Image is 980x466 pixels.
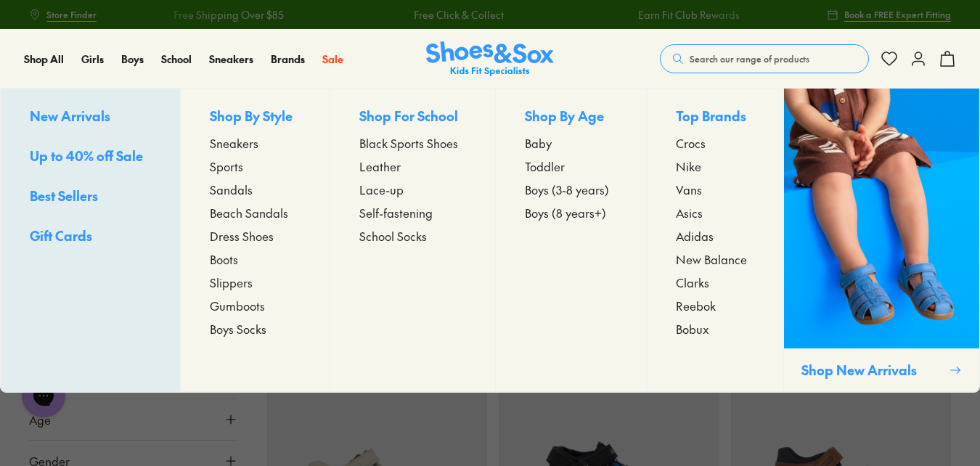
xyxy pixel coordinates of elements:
[801,360,943,380] p: Shop New Arrivals
[210,106,301,128] p: Shop By Style
[121,52,144,67] a: Boys
[210,274,301,291] a: Slippers
[827,1,951,28] a: Book a FREE Expert Fitting
[271,52,305,67] a: Brands
[29,399,238,440] button: Age
[676,134,755,152] a: Crocs
[359,106,466,128] p: Shop For School
[525,204,606,221] span: Boys (8 years+)
[676,320,755,338] a: Bobux
[525,158,565,175] span: Toddler
[210,320,301,338] a: Boys Socks
[525,158,617,175] a: Toddler
[81,52,104,66] span: Girls
[161,52,192,67] a: School
[29,1,97,28] a: Store Finder
[784,89,979,348] img: SNS_WEBASSETS_CollectionHero_ShopBoys_1280x1600_2.png
[525,181,609,198] span: Boys (3-8 years)
[676,204,755,221] a: Asics
[359,227,466,245] a: School Socks
[121,52,144,66] span: Boys
[15,369,73,422] iframe: Gorgias live chat messenger
[173,7,284,23] a: Free Shipping Over $85
[359,181,466,198] a: Lace-up
[676,106,755,128] p: Top Brands
[210,297,265,314] span: Gumboots
[525,134,617,152] a: Baby
[676,134,706,152] span: Crocs
[210,204,288,221] span: Beach Sandals
[676,204,703,221] span: Asics
[359,134,458,152] span: Black Sports Shoes
[161,52,192,66] span: School
[676,297,716,314] span: Reebok
[676,158,755,175] a: Nike
[676,320,709,338] span: Bobux
[210,250,238,268] span: Boots
[322,52,343,67] a: Sale
[676,297,755,314] a: Reebok
[676,250,747,268] span: New Balance
[414,7,504,23] a: Free Click & Collect
[24,52,64,67] a: Shop All
[210,181,301,198] a: Sandals
[676,250,755,268] a: New Balance
[210,158,301,175] a: Sports
[525,204,617,221] a: Boys (8 years+)
[46,8,97,21] span: Store Finder
[30,147,143,165] span: Up to 40% off Sale
[525,134,552,152] span: Baby
[210,297,301,314] a: Gumboots
[525,181,617,198] a: Boys (3-8 years)
[210,204,301,221] a: Beach Sandals
[359,158,466,175] a: Leather
[359,204,433,221] span: Self-fastening
[676,274,709,291] span: Clarks
[210,134,301,152] a: Sneakers
[209,52,253,67] a: Sneakers
[359,158,401,175] span: Leather
[359,134,466,152] a: Black Sports Shoes
[30,226,92,245] span: Gift Cards
[676,181,702,198] span: Vans
[210,250,301,268] a: Boots
[426,41,554,77] a: Shoes & Sox
[426,41,554,77] img: SNS_Logo_Responsive.svg
[676,158,701,175] span: Nike
[210,320,266,338] span: Boys Socks
[81,52,104,67] a: Girls
[210,227,274,245] span: Dress Shoes
[210,274,253,291] span: Slippers
[30,107,110,125] span: New Arrivals
[676,227,714,245] span: Adidas
[30,187,98,205] span: Best Sellers
[676,227,755,245] a: Adidas
[844,8,951,21] span: Book a FREE Expert Fitting
[690,52,809,65] span: Search our range of products
[210,181,253,198] span: Sandals
[271,52,305,66] span: Brands
[209,52,253,66] span: Sneakers
[359,181,404,198] span: Lace-up
[30,226,151,248] a: Gift Cards
[30,146,151,168] a: Up to 40% off Sale
[30,186,151,208] a: Best Sellers
[676,181,755,198] a: Vans
[210,134,258,152] span: Sneakers
[638,7,740,23] a: Earn Fit Club Rewards
[660,44,869,73] button: Search our range of products
[24,52,64,66] span: Shop All
[322,52,343,66] span: Sale
[783,89,979,392] a: Shop New Arrivals
[210,227,301,245] a: Dress Shoes
[359,227,427,245] span: School Socks
[525,106,617,128] p: Shop By Age
[359,204,466,221] a: Self-fastening
[30,106,151,128] a: New Arrivals
[210,158,243,175] span: Sports
[676,274,755,291] a: Clarks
